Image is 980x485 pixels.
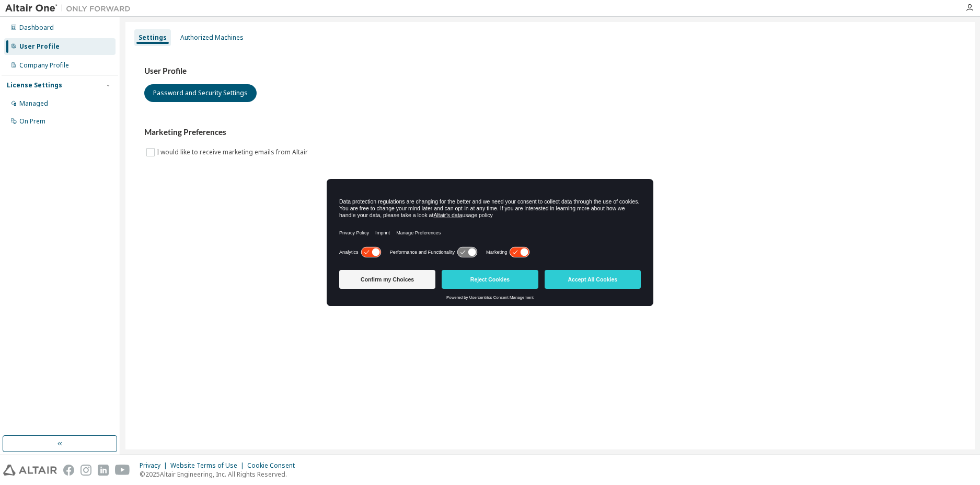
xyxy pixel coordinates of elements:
[19,24,54,32] div: Dashboard
[115,465,130,476] img: youtube.svg
[247,461,301,470] div: Cookie Consent
[144,66,956,76] h3: User Profile
[19,117,45,126] div: On Prem
[170,461,247,470] div: Website Terms of Use
[3,465,57,476] img: altair_logo.svg
[63,465,74,476] img: facebook.svg
[98,465,109,476] img: linkedin.svg
[140,470,301,479] p: © 2025 Altair Engineering, Inc. All Rights Reserved.
[144,127,956,138] h3: Marketing Preferences
[5,3,136,14] img: Altair One
[19,42,60,51] div: User Profile
[7,81,62,89] div: License Settings
[139,33,167,42] div: Settings
[144,84,257,102] button: Password and Security Settings
[180,33,244,42] div: Authorized Machines
[140,461,170,470] div: Privacy
[19,99,48,108] div: Managed
[19,61,69,70] div: Company Profile
[80,465,91,476] img: instagram.svg
[157,146,310,159] label: I would like to receive marketing emails from Altair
